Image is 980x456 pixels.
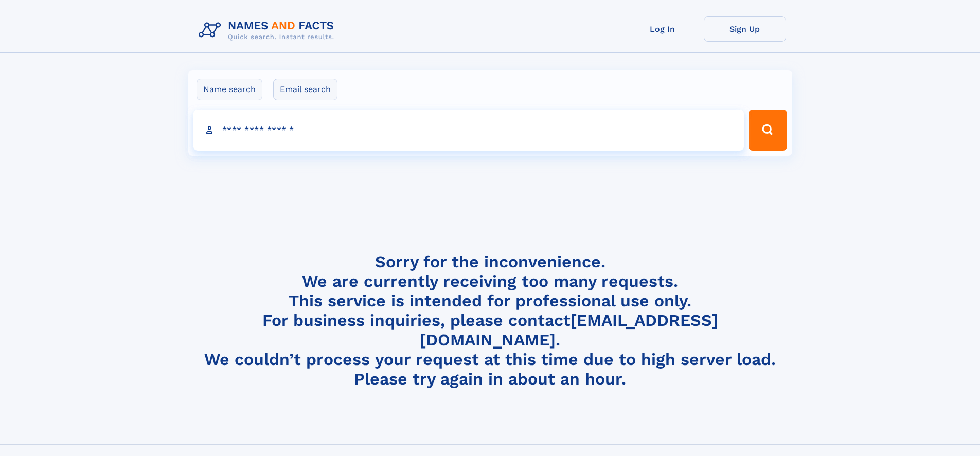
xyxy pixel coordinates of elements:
[621,16,704,42] a: Log In
[193,110,744,151] input: search input
[194,16,343,44] img: Logo Names and Facts
[194,252,786,389] h4: Sorry for the inconvenience. We are currently receiving too many requests. This service is intend...
[704,16,786,42] a: Sign Up
[420,311,718,350] a: [EMAIL_ADDRESS][DOMAIN_NAME]
[749,110,787,151] button: Search Button
[197,79,262,100] label: Name search
[273,79,337,100] label: Email search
